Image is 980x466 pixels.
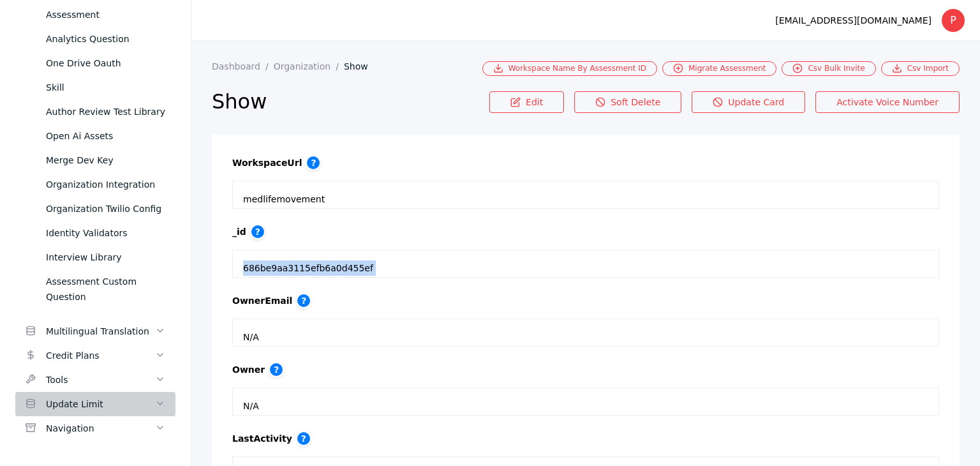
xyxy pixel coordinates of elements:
[815,91,960,113] a: Activate Voice Number
[46,324,155,339] div: Multilingual Translation
[46,56,165,71] div: One Drive Oauth
[775,13,932,28] div: [EMAIL_ADDRESS][DOMAIN_NAME]
[46,80,165,95] div: Skill
[232,431,311,446] label: lastActivity
[15,124,175,148] a: Open Ai Assets
[46,177,165,192] div: Organization Integration
[46,31,165,47] div: Analytics Question
[15,75,175,100] a: Skill
[250,224,265,239] span: Unique identifier for this organization record.
[15,148,175,172] a: Merge Dev Key
[692,91,805,113] a: Update Card
[243,260,928,267] div: 686be9aa3115efb6a0d455ef
[296,431,311,446] span: Last activity date for the organization.
[46,396,155,412] div: Update Limit
[46,201,165,216] div: Organization Twilio Config
[212,61,274,71] a: Dashboard
[15,27,175,51] a: Analytics Question
[296,293,311,308] span: Email address of the organization owner.
[15,197,175,221] a: Organization Twilio Config
[269,362,284,377] span: Owner of the organization.
[212,89,489,114] h2: Show
[274,61,344,71] a: Organization
[232,224,265,239] label: _id
[344,61,378,71] a: Show
[15,221,175,245] a: Identity Validators
[46,348,155,363] div: Credit Plans
[15,3,175,27] a: Assessment
[489,91,564,113] a: Edit
[574,91,681,113] a: Soft Delete
[15,172,175,197] a: Organization Integration
[662,61,776,76] a: Migrate Assessment
[15,51,175,75] a: One Drive Oauth
[46,421,155,436] div: Navigation
[46,274,165,304] div: Assessment Custom Question
[881,61,960,76] a: Csv Import
[782,61,875,76] a: Csv Bulk Invite
[243,329,928,336] div: N/A
[232,293,311,308] label: ownerEmail
[46,104,165,119] div: Author Review Test Library
[46,372,155,387] div: Tools
[46,153,165,168] div: Merge Dev Key
[243,192,928,198] div: medlifemovement
[306,155,321,170] span: Workspace URL for the organization.
[232,362,284,377] label: owner
[46,225,165,241] div: Identity Validators
[482,61,657,76] a: Workspace Name By Assessment ID
[243,398,928,405] div: N/A
[46,250,165,265] div: Interview Library
[15,245,175,269] a: Interview Library
[46,7,165,22] div: Assessment
[232,155,321,170] label: workspaceUrl
[942,9,965,32] div: P
[46,128,165,144] div: Open Ai Assets
[15,100,175,124] a: Author Review Test Library
[15,269,175,309] a: Assessment Custom Question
